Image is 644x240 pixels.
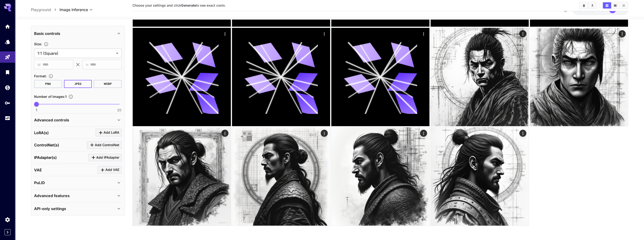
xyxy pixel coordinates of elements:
[603,2,611,8] button: Show images in grid view
[5,69,10,75] div: Library
[34,167,42,173] p: VAE
[88,154,122,161] button: Click to add IPAdapter
[31,7,60,12] nav: breadcrumb
[577,8,589,12] span: -$0.08
[64,80,92,88] button: JPEG
[34,30,60,36] p: Basic controls
[132,3,226,7] span: Choose your settings and click to see exact costs.
[519,30,526,37] div: Actions
[5,85,10,91] div: Wallet
[133,127,231,226] img: z+g8APk9OpZsgAAAABJRU5ErkJggg==
[34,94,67,98] span: Number of images : 1
[95,142,119,148] span: Add ControlNet
[420,130,427,137] div: Actions
[34,206,66,211] p: API-only settings
[42,42,50,46] button: Adjust the dimensions of the generated image by specifying its width and height in pixels, or sel...
[579,2,597,9] div: Clear ImagesDownload All
[86,62,88,67] span: H
[431,28,529,126] img: 4AAAAABJRU5ErkJggg==
[34,177,122,188] div: PuLID
[37,50,114,56] span: 1:1 (Square)
[34,117,69,123] p: Advanced controls
[34,130,49,135] p: LoRA(s)
[5,115,10,121] div: Usage
[588,2,596,8] button: Download All
[34,155,57,160] p: IPAdapter(s)
[620,2,628,8] button: Show images in list view
[104,130,119,136] span: Add LoRA
[117,108,121,112] span: 20
[221,30,228,37] div: Actions
[519,130,526,137] div: Actions
[34,28,122,39] div: Basic controls
[34,180,45,186] p: PuLID
[96,129,122,137] button: Click to add LoRA
[67,94,75,99] button: Specify how many images to generate in a single request. Each image generation will be charged se...
[34,190,122,201] div: Advanced features
[331,127,429,226] img: PwDQH1AAAAAAElFTkSuQmCC
[34,193,70,199] p: Advanced features
[34,114,122,125] div: Advanced controls
[5,100,10,106] div: API Keys
[602,2,628,9] div: Show images in grid viewShow images in video viewShow images in list view
[4,229,11,235] button: Expand sidebar
[530,28,628,126] img: y8DP8Cx3+hXiQAAAABJRU5ErkJggg==
[5,39,10,45] div: Models
[34,142,59,148] p: ControlNet(s)
[36,108,37,112] span: 1
[232,127,330,226] img: hOiQkVi8q+DScQrKqVTv9jaqXs8UWwjZdS2+AMYGLHumJqvUgAAAABJRU5ErkJggg==
[5,24,10,29] div: Home
[47,74,55,79] button: Choose the file format for the output image.
[321,30,328,37] div: Actions
[34,74,47,78] span: Format :
[87,141,122,149] button: Click to add ControlNet
[96,155,119,161] span: Add IPAdapter
[619,30,626,37] div: Actions
[94,80,122,88] button: WEBP
[105,167,119,173] span: Add VAE
[97,166,122,174] button: Click to add VAE
[420,30,427,37] div: Actions
[37,62,41,67] span: W
[431,127,529,226] img: INfLSy8H+waUG7f4vmy3cIFY0GrMAAAAASUVORK5CYII=
[60,7,88,12] span: Image Inference
[181,3,196,7] b: Generate
[321,130,328,137] div: Actions
[34,203,122,214] div: API-only settings
[34,42,42,46] span: Size :
[580,2,588,8] button: Clear Images
[5,54,10,60] div: Playground
[5,217,10,223] div: Settings
[34,80,62,88] button: PNG
[611,2,620,8] button: Show images in video view
[589,8,605,12] span: credits left
[221,130,228,137] div: Actions
[31,7,51,12] a: Playground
